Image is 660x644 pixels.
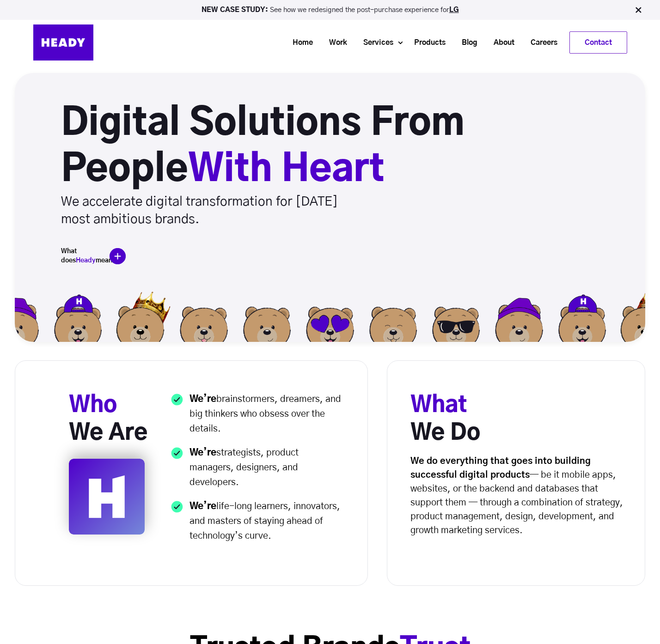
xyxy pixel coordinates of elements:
strong: We’re [189,395,216,404]
a: Careers [519,34,562,51]
a: LG [449,6,459,13]
span: With Heart [188,152,385,188]
span: What [410,395,467,417]
a: Products [403,34,450,51]
img: Logomark-1 [69,459,145,535]
a: Home [281,34,318,51]
img: Heady_Logo_Web-01 (1) [33,24,93,61]
strong: We do everything that goes into building successful digital products [410,456,591,480]
h1: Digital Solutions From People [61,101,551,193]
a: Work [318,34,352,51]
li: life-long learners, innovators, and masters of staying ahead of technology’s curve. [169,499,345,553]
h3: We Are [69,392,155,447]
h5: What does mean? [61,247,107,265]
strong: NEW CASE STUDY: [202,6,270,13]
img: Close Bar [634,6,643,15]
p: — be it mobile apps, websites, or the backend and databases that support them — through a combina... [410,454,627,537]
p: See how we redesigned the post-purchase experience for [4,6,656,13]
span: Who [69,395,117,417]
img: Bear4-3 [488,290,550,352]
img: Bear6-3 [425,290,488,352]
a: Services [352,34,398,51]
img: Bear3-3 [110,290,172,352]
a: Blog [450,34,482,51]
img: Bear2-3 [46,290,109,352]
img: Bear5-3 [172,290,235,352]
strong: We’re [189,502,216,511]
img: Bear8-3 [361,290,424,352]
p: We accelerate digital transformation for [DATE] most ambitious brands. [61,193,364,228]
div: Navigation Menu [103,31,627,54]
img: Bear2-3 [550,290,613,352]
a: About [482,34,519,51]
img: Bear7-3 [299,290,361,352]
li: strategists, product managers, designers, and developers. [169,445,345,499]
img: plus-icon [110,248,126,264]
li: brainstormers, dreamers, and big thinkers who obsess over the details. [169,392,345,445]
strong: We’re [189,448,216,457]
img: Bear1-3 [235,290,298,352]
h3: We Do [410,392,627,447]
span: Heady [76,257,96,264]
a: Contact [570,32,627,53]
